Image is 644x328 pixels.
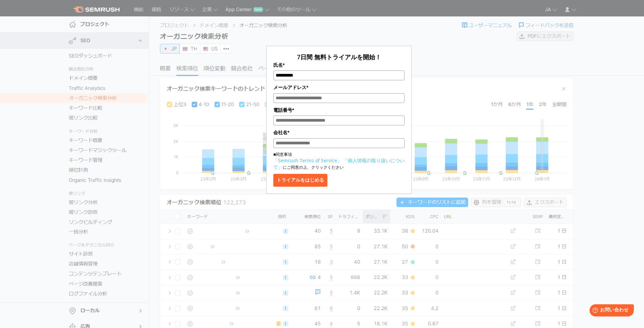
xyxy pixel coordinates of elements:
[273,106,405,114] label: 電話番号*
[273,151,405,170] p: ■同意事項 にご同意の上、クリックください
[273,84,405,91] label: メールアドレス*
[273,157,405,170] a: 「個人情報の取り扱いについて」
[297,53,381,61] span: 7日間 無料トライアルを開始！
[273,157,342,164] a: 「Semrush Terms of Service」
[584,302,637,321] iframe: Help widget launcher
[273,174,327,187] button: トライアルをはじめる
